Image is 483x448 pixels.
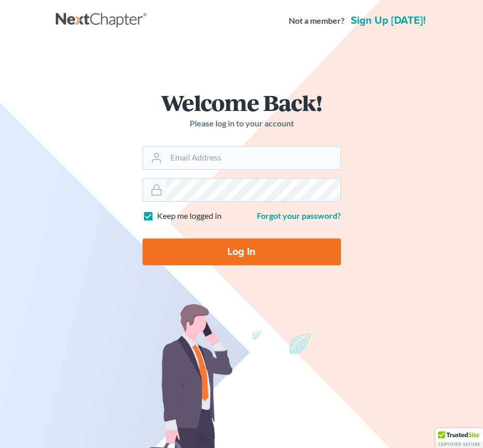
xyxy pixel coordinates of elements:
input: Log In [143,238,341,265]
p: Please log in to your account [143,118,341,130]
a: Sign up [DATE]! [349,15,428,26]
strong: Not a member? [289,15,345,27]
label: Keep me logged in [157,210,222,222]
a: Forgot your password? [257,211,341,220]
h1: Welcome Back! [143,91,341,114]
input: Email Address [166,147,340,169]
div: TrustedSite Certified [435,428,483,448]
